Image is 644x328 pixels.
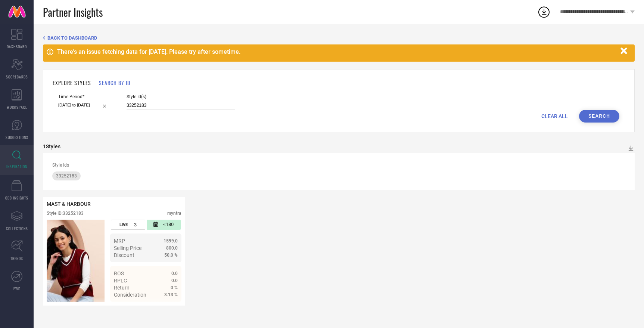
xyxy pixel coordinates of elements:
[163,222,174,228] span: <180
[114,252,134,258] span: Discount
[56,173,77,179] span: 33252183
[47,35,97,41] span: BACK TO DASHBOARD
[52,163,625,168] div: Style Ids
[114,292,146,298] span: Consideration
[537,5,551,19] div: Open download list
[6,134,28,140] span: SUGGESTIONS
[43,143,60,149] div: 1 Styles
[47,211,84,216] div: Style ID: 33252183
[171,278,178,283] span: 0.0
[153,305,178,311] a: Details
[114,238,125,244] span: MRP
[114,245,141,251] span: Selling Price
[164,292,178,297] span: 3.13 %
[541,113,568,119] span: CLEAR ALL
[47,201,91,207] span: MAST & HARBOUR
[10,256,23,261] span: TRENDS
[6,226,28,231] span: COLLECTIONS
[171,285,178,290] span: 0 %
[7,44,27,49] span: DASHBOARD
[58,94,110,99] span: Time Period*
[164,238,178,244] span: 1599.0
[114,278,127,284] span: RPLC
[47,220,105,302] img: Style preview image
[7,104,27,110] span: WORKSPACE
[43,35,635,41] div: Back TO Dashboard
[127,94,235,99] span: Style Id(s)
[6,164,27,169] span: INSPIRATION
[6,74,28,80] span: SCORECARDS
[13,286,21,291] span: FWD
[47,220,105,302] div: Click to view image
[114,270,124,276] span: ROS
[114,285,130,291] span: Return
[57,48,617,55] div: There's an issue fetching data for [DATE]. Please try after sometime.
[111,220,145,230] div: Number of days the style has been live on the platform
[164,253,178,258] span: 50.0 %
[43,4,103,20] span: Partner Insights
[134,222,137,228] span: 3
[171,271,178,276] span: 0.0
[99,79,130,87] h1: SEARCH BY ID
[166,245,178,251] span: 800.0
[58,101,110,109] input: Select time period
[579,110,619,123] button: Search
[147,220,181,230] div: Number of days since the style was first listed on the platform
[53,79,91,87] h1: EXPLORE STYLES
[127,101,235,110] input: Enter comma separated style ids e.g. 12345, 67890
[167,211,181,216] div: myntra
[161,305,178,311] span: Details
[119,222,128,227] span: LIVE
[5,195,28,201] span: CDC INSIGHTS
